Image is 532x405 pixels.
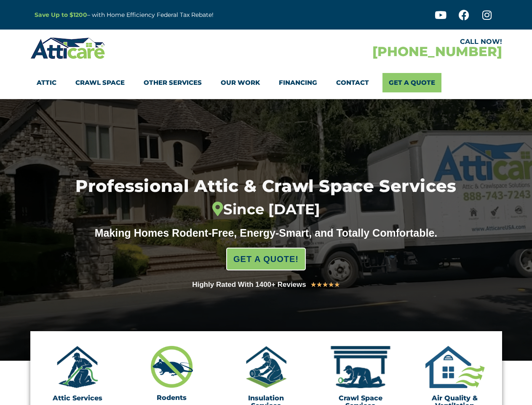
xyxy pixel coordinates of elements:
[192,279,306,291] div: Highly Rated With 1400+ Reviews
[328,279,334,290] i: ★
[266,38,502,45] div: CALL NOW!
[322,279,328,290] i: ★
[53,394,102,402] a: Attic Services
[336,73,369,92] a: Contact
[79,227,454,239] div: Making Homes Rodent-Free, Energy-Smart, and Totally Comfortable.
[75,73,125,92] a: Crawl Space
[37,73,496,92] nav: Menu
[35,11,87,19] a: Save Up to $1200
[37,73,56,92] a: Attic
[310,279,316,290] i: ★
[221,73,260,92] a: Our Work
[334,279,340,290] i: ★
[279,73,317,92] a: Financing
[310,279,340,290] div: 5/5
[144,73,202,92] a: Other Services
[37,178,496,218] h1: Professional Attic & Crawl Space Services
[316,279,322,290] i: ★
[37,201,496,218] div: Since [DATE]
[382,73,441,92] a: Get A Quote
[157,394,187,402] a: Rodents
[35,10,307,20] p: – with Home Efficiency Federal Tax Rebate!
[226,248,306,270] a: GET A QUOTE!
[233,251,299,267] span: GET A QUOTE!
